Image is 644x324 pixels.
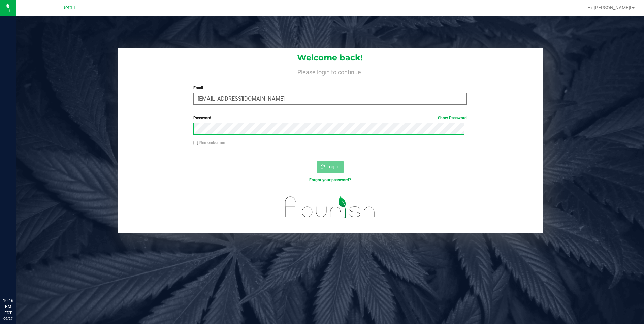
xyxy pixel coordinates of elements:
[193,140,225,146] label: Remember me
[193,85,467,91] label: Email
[309,177,351,182] a: Forgot your password?
[118,53,543,62] h1: Welcome back!
[317,161,344,173] button: Log In
[277,190,383,224] img: flourish_logo.svg
[438,116,467,120] a: Show Password
[326,164,340,169] span: Log In
[193,141,198,145] input: Remember me
[3,316,13,321] p: 09/27
[193,116,211,120] span: Password
[118,67,543,75] h4: Please login to continue.
[62,5,75,11] span: Retail
[3,298,13,316] p: 10:16 PM EDT
[587,5,631,10] span: Hi, [PERSON_NAME]!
